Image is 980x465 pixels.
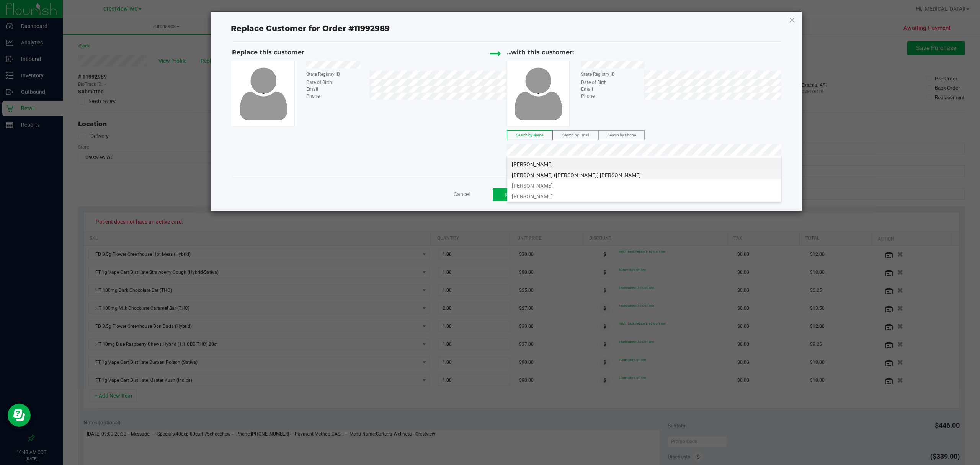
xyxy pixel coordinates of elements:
div: Phone [575,93,644,100]
div: Email [301,86,369,93]
button: Replace Customer [493,188,560,201]
span: Replace this customer [232,49,304,56]
div: Date of Birth [575,79,644,86]
span: Search by Email [562,133,589,137]
div: State Registry ID [301,71,369,78]
span: Cancel [454,191,470,197]
div: State Registry ID [575,71,644,78]
span: Search by Phone [608,133,636,137]
div: Email [575,86,644,93]
div: Date of Birth [301,79,369,86]
span: Replace Customer for Order #11992989 [226,22,394,35]
span: ...with this customer: [507,49,574,56]
img: user-icon.png [234,64,293,123]
iframe: Resource center [8,404,31,427]
div: Phone [301,93,369,100]
span: Search by Name [516,133,543,137]
img: user-icon.png [509,64,568,123]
